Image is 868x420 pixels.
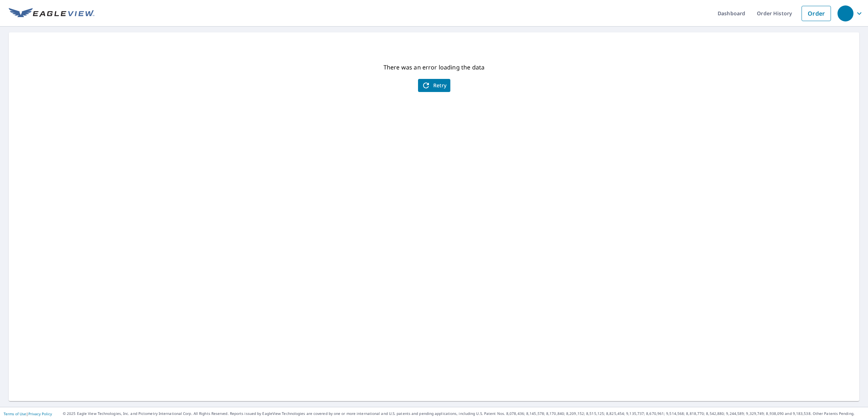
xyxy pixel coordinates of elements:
[63,411,864,416] p: © 2025 Eagle View Technologies, Inc. and Pictometry International Corp. All Rights Reserved. Repo...
[384,63,484,72] p: There was an error loading the data
[4,411,26,416] a: Terms of Use
[28,411,52,416] a: Privacy Policy
[802,6,831,21] a: Order
[418,79,450,92] button: Retry
[422,81,447,90] span: Retry
[4,412,52,416] p: |
[9,8,94,19] img: EV Logo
